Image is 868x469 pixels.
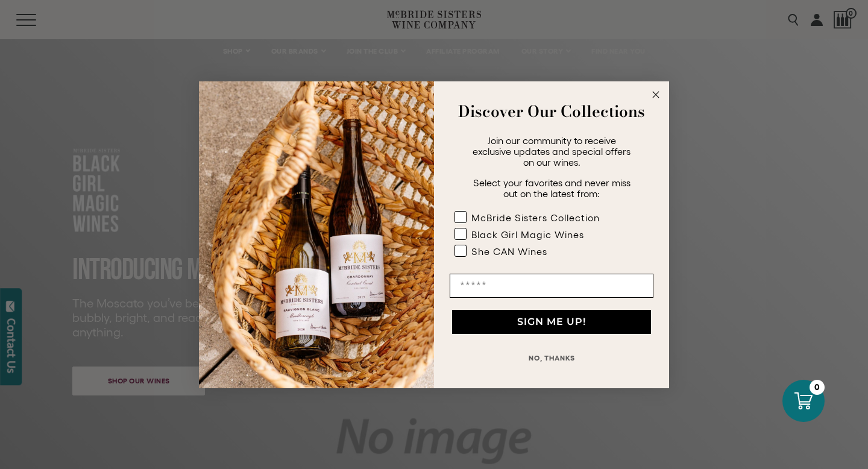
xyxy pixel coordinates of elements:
div: Black Girl Magic Wines [471,229,584,240]
span: Join our community to receive exclusive updates and special offers on our wines. [473,135,631,168]
button: NO, THANKS [450,346,653,370]
button: Close dialog [649,87,663,102]
div: She CAN Wines [471,246,547,257]
button: SIGN ME UP! [452,310,651,334]
strong: Discover Our Collections [458,99,645,123]
img: 42653730-7e35-4af7-a99d-12bf478283cf.jpeg [199,81,434,388]
span: Select your favorites and never miss out on the latest from: [473,177,631,199]
div: 0 [810,380,825,395]
div: McBride Sisters Collection [471,212,600,223]
input: Email [450,274,653,298]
